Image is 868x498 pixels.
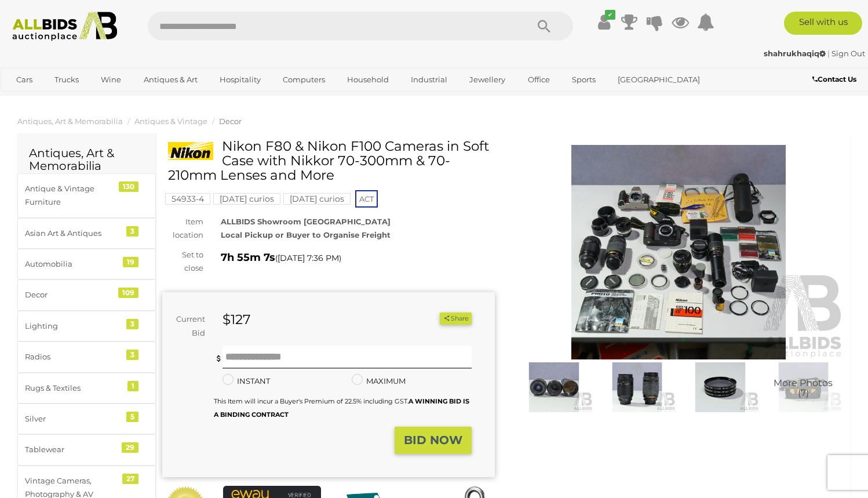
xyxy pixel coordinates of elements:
strong: $127 [223,311,251,328]
small: This Item will incur a Buyer's Premium of 22.5% including GST. [214,397,469,419]
a: Household [340,70,396,89]
a: Automobilia 19 [17,249,156,279]
button: BID NOW [395,427,472,454]
li: Watch this item [426,313,438,325]
b: Contact Us [812,75,856,83]
div: Item location [154,215,212,242]
a: Sports [564,70,603,89]
a: shahrukhaqiq [764,49,827,58]
div: 3 [126,350,138,360]
div: Silver [25,412,121,426]
h1: Nikon F80 & Nikon F100 Cameras in Soft Case with Nikkor 70-300mm & 70-210mm Lenses and More [168,139,492,183]
a: Hospitality [212,70,268,89]
div: Rugs & Textiles [25,381,121,395]
a: Contact Us [812,73,859,86]
a: Antiques & Vintage [134,117,207,126]
img: Nikon F80 & Nikon F100 Cameras in Soft Case with Nikkor 70-300mm & 70-210mm Lenses and More [515,362,593,412]
div: Current Bid [162,312,214,340]
a: [DATE] curios [283,194,351,203]
strong: shahrukhaqiq [764,49,826,58]
div: Set to close [154,248,212,275]
a: Office [520,70,557,89]
a: Radios 3 [17,341,156,372]
button: Search [515,12,573,41]
a: 54933-4 [165,194,210,203]
a: Cars [9,70,40,89]
img: Allbids.com.au [6,12,123,41]
img: Nikon F80 & Nikon F100 Cameras in Soft Case with Nikkor 70-300mm & 70-210mm Lenses and More [512,145,845,359]
a: Silver 5 [17,404,156,434]
div: 5 [126,412,138,422]
div: 109 [118,288,138,298]
div: Antique & Vintage Furniture [25,182,121,209]
a: Antiques & Art [136,70,205,89]
strong: ALLBIDS Showroom [GEOGRAPHIC_DATA] [221,217,391,226]
img: Nikon F80 & Nikon F100 Cameras in Soft Case with Nikkor 70-300mm & 70-210mm Lenses and More [168,142,213,160]
a: Industrial [403,70,455,89]
mark: 54933-4 [165,193,210,205]
a: More Photos(7) [765,362,843,412]
div: 27 [122,474,138,484]
strong: Local Pickup or Buyer to Organise Freight [221,230,391,239]
a: [DATE] curios [213,194,280,203]
img: Nikon F80 & Nikon F100 Cameras in Soft Case with Nikkor 70-300mm & 70-210mm Lenses and More [681,362,759,412]
a: Jewellery [462,70,513,89]
strong: BID NOW [404,433,462,447]
img: Nikon F80 & Nikon F100 Cameras in Soft Case with Nikkor 70-300mm & 70-210mm Lenses and More [599,362,676,412]
a: Computers [275,70,333,89]
mark: [DATE] curios [283,193,351,205]
label: INSTANT [223,375,270,388]
div: 3 [126,226,138,237]
b: A WINNING BID IS A BINDING CONTRACT [214,397,469,419]
span: | [827,49,830,58]
img: Nikon F80 & Nikon F100 Cameras in Soft Case with Nikkor 70-300mm & 70-210mm Lenses and More [765,362,843,412]
div: 19 [123,257,138,267]
a: Sign Out [831,49,865,58]
label: MAXIMUM [352,375,406,388]
div: 130 [119,181,138,192]
div: Radios [25,350,121,363]
div: 3 [126,319,138,329]
span: More Photos (7) [774,378,833,398]
a: Decor 109 [17,279,156,310]
a: Antique & Vintage Furniture 130 [17,173,156,218]
a: Lighting 3 [17,311,156,341]
div: 29 [122,442,138,453]
div: 1 [127,381,138,391]
span: ( ) [275,253,341,263]
button: Share [440,312,472,325]
div: Automobilia [25,257,121,271]
span: [DATE] 7:36 PM [278,253,339,263]
a: Asian Art & Antiques 3 [17,218,156,249]
a: Rugs & Textiles 1 [17,373,156,404]
mark: [DATE] curios [213,193,280,205]
strong: 7h 55m 7s [221,251,275,264]
div: Lighting [25,319,121,333]
a: ✔ [595,12,612,32]
h2: Antiques, Art & Memorabilia [29,147,144,172]
a: Tablewear 29 [17,434,156,465]
a: Decor [219,117,242,126]
span: ACT [355,190,378,208]
a: Sell with us [784,12,862,35]
div: Asian Art & Antiques [25,227,121,240]
a: Trucks [47,70,86,89]
a: [GEOGRAPHIC_DATA] [610,70,707,89]
a: Wine [93,70,129,89]
i: ✔ [605,10,615,20]
a: Antiques, Art & Memorabilia [17,117,123,126]
div: Tablewear [25,443,121,456]
div: Decor [25,288,121,301]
